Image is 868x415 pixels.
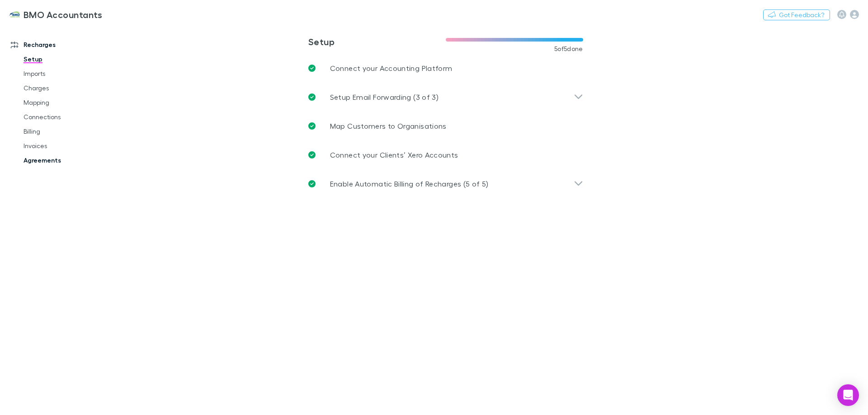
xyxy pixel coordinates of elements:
img: BMO Accountants's Logo [9,9,20,20]
div: Open Intercom Messenger [837,384,859,406]
p: Connect your Clients’ Xero Accounts [330,149,458,160]
a: Map Customers to Organisations [301,112,590,140]
a: Mapping [14,95,122,110]
a: BMO Accountants [4,4,108,25]
p: Connect your Accounting Platform [330,63,453,74]
p: Enable Automatic Billing of Recharges (5 of 5) [330,178,489,189]
a: Billing [14,124,122,139]
span: 5 of 5 done [554,45,583,52]
a: Invoices [14,139,122,153]
a: Connections [14,110,122,124]
p: Setup Email Forwarding (3 of 3) [330,92,439,103]
a: Recharges [2,37,122,52]
a: Connect your Clients’ Xero Accounts [301,140,590,169]
a: Charges [14,81,122,95]
h3: Setup [308,36,446,47]
a: Agreements [14,153,122,168]
a: Setup [14,52,122,66]
div: Enable Automatic Billing of Recharges (5 of 5) [301,169,590,198]
h3: BMO Accountants [24,9,103,20]
button: Got Feedback? [763,9,830,20]
a: Imports [14,66,122,81]
div: Setup Email Forwarding (3 of 3) [301,83,590,112]
p: Map Customers to Organisations [330,121,447,131]
a: Connect your Accounting Platform [301,54,590,83]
